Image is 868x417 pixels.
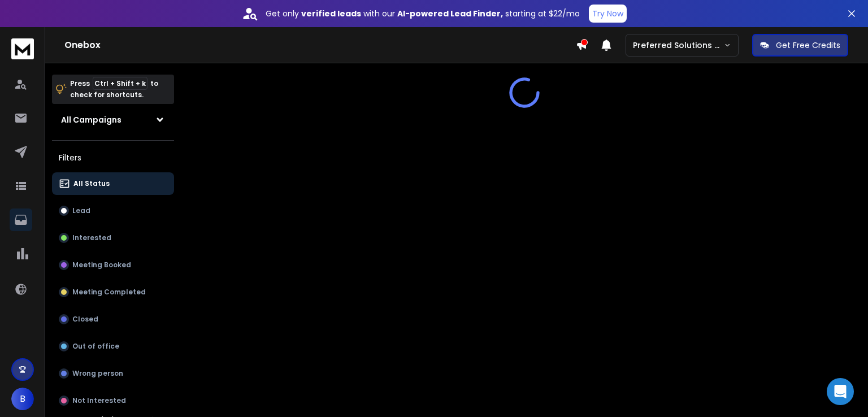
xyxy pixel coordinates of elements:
button: Meeting Completed [52,281,174,303]
p: All Status [73,179,110,188]
img: logo [11,38,34,59]
p: Wrong person [72,369,123,378]
p: Meeting Completed [72,288,146,297]
strong: AI-powered Lead Finder, [397,8,503,19]
button: B [11,388,34,410]
button: Try Now [589,5,627,23]
p: Not Interested [72,396,126,405]
span: Ctrl + Shift + k [93,77,147,90]
h1: Onebox [64,38,576,52]
div: Open Intercom Messenger [827,378,854,405]
p: Lead [72,206,90,215]
button: Interested [52,227,174,249]
button: All Status [52,172,174,195]
button: Closed [52,308,174,331]
h1: All Campaigns [61,114,121,125]
button: Wrong person [52,362,174,385]
p: Meeting Booked [72,260,131,270]
p: Get only with our starting at $22/mo [266,8,580,19]
strong: verified leads [301,8,361,19]
p: Preferred Solutions Transport LLC [633,40,724,51]
p: Get Free Credits [776,40,840,51]
button: All Campaigns [52,108,174,131]
button: Not Interested [52,389,174,412]
p: Try Now [592,8,623,19]
button: Lead [52,199,174,222]
p: Closed [72,315,98,324]
p: Interested [72,233,111,242]
p: Out of office [72,342,119,351]
button: Out of office [52,335,174,358]
p: Press to check for shortcuts. [70,78,158,101]
button: Get Free Credits [752,34,848,57]
h3: Filters [52,150,174,166]
button: Meeting Booked [52,254,174,276]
